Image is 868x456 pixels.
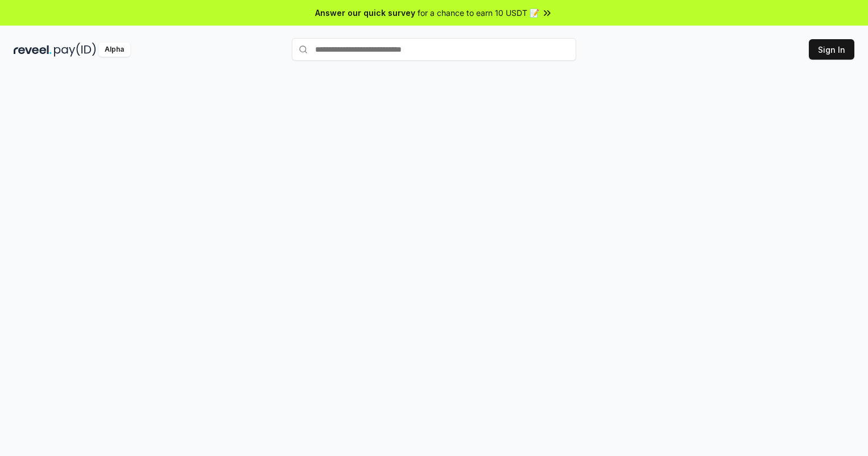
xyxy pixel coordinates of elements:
img: reveel_dark [14,43,52,57]
button: Sign In [809,39,854,60]
img: pay_id [54,43,96,57]
span: for a chance to earn 10 USDT 📝 [418,7,539,19]
div: Alpha [98,43,130,57]
span: Answer our quick survey [315,7,415,19]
